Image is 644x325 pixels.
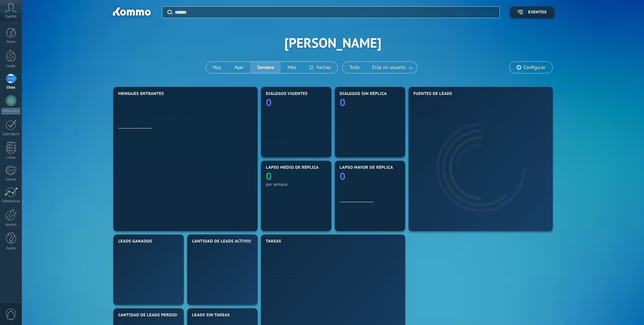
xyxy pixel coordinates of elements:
text: 0 [266,96,272,109]
span: Cantidad de leads activos [192,239,252,244]
span: Leads sin tareas [192,313,230,318]
text: 0 [266,170,272,183]
text: 0 [118,243,124,257]
span: Configurar [523,65,545,70]
div: Estadísticas [1,199,21,204]
button: Elija un usuario [366,62,417,73]
div: Chats [1,86,21,90]
span: Lapso mayor de réplica [340,165,393,170]
span: Diálogos vigentes [266,92,308,96]
span: Elija un usuario [371,63,407,72]
span: Cantidad de leads perdidos [118,313,182,318]
text: 0 [192,243,198,257]
span: Cuenta [5,14,16,19]
div: Calendario [1,132,21,137]
div: Leads [1,64,21,68]
span: Diálogos sin réplica [340,92,387,96]
span: Leads ganados [118,239,152,244]
div: Ajustes [1,223,21,227]
div: por semana [266,182,326,187]
span: Eventos [528,10,546,15]
div: Ayuda [1,246,21,251]
div: WhatsApp [1,108,20,114]
span: Fuentes de leads [414,92,452,96]
button: Semana [250,62,281,73]
text: 0 [340,170,345,183]
button: Hoy [206,62,228,73]
button: Ayer [228,62,251,73]
button: Eventos [510,6,554,18]
span: Mensajes entrantes [118,92,164,96]
span: Lapso medio de réplica [266,165,319,170]
div: Correo [1,177,21,182]
button: Mes [281,62,303,73]
div: Panel [1,40,21,44]
span: Tareas [266,239,281,244]
button: Todo [342,62,366,73]
div: Listas [1,156,21,160]
text: 0 [340,96,345,109]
